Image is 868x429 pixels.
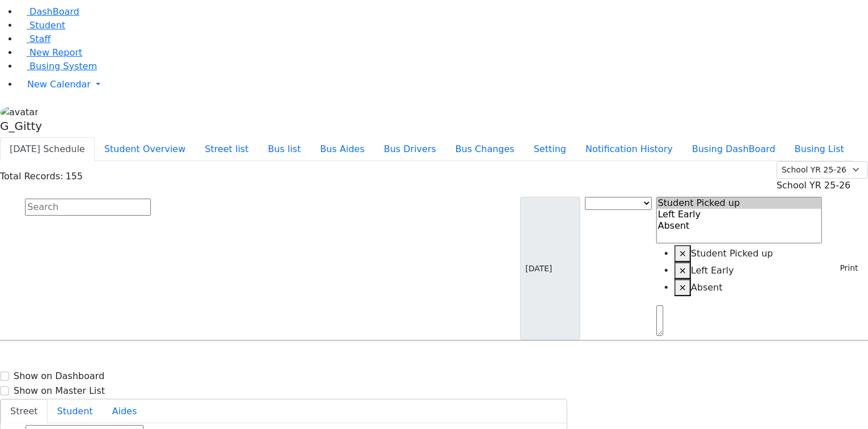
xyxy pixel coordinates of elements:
button: Street list [195,137,258,161]
button: Street [1,399,48,423]
label: Show on Master List [14,384,105,398]
a: Student [18,20,65,31]
span: New Calendar [27,79,91,90]
li: Absent [675,279,823,296]
button: Busing List [785,137,854,161]
button: Remove item [675,262,691,279]
button: Busing DashBoard [682,137,785,161]
button: Bus list [258,137,310,161]
li: Student Picked up [675,245,823,262]
a: DashBoard [18,6,79,17]
button: Bus Aides [310,137,374,161]
span: × [679,265,686,276]
span: Student [30,20,65,31]
li: Left Early [675,262,823,279]
button: Bus Changes [446,137,524,161]
button: Setting [524,137,576,161]
span: Busing System [30,61,97,71]
a: Staff [18,33,50,44]
button: Student [48,399,103,423]
span: 155 [65,171,83,182]
a: Busing System [18,61,97,71]
select: Default select example [777,161,868,179]
span: Student Picked up [691,248,773,259]
button: Remove item [675,245,691,262]
option: Student Picked up [657,197,822,209]
button: Notification History [576,137,682,161]
button: Bus Drivers [374,137,446,161]
span: × [679,248,686,259]
input: Search [25,199,151,216]
span: Absent [691,282,723,293]
button: Aides [103,399,147,423]
button: Student Overview [95,137,195,161]
a: New Report [18,47,82,58]
span: School YR 25-26 [777,180,851,191]
textarea: Search [656,305,663,336]
option: Absent [657,220,822,232]
span: Staff [30,33,50,44]
span: Left Early [691,265,734,276]
button: Print [827,259,863,277]
option: Left Early [657,209,822,220]
a: New Calendar [18,73,868,96]
span: New Report [30,47,82,58]
button: Remove item [675,279,691,296]
span: × [679,282,686,293]
label: Show on Dashboard [14,369,104,383]
span: DashBoard [30,6,79,17]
